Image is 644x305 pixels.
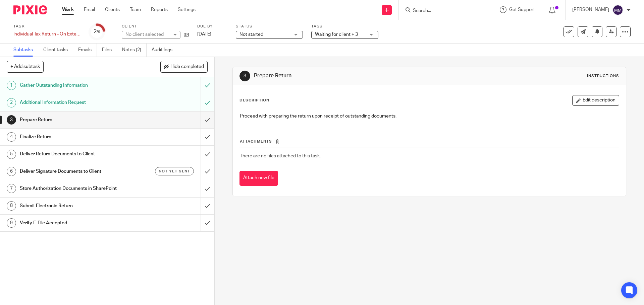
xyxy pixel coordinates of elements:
span: Not started [239,32,263,37]
p: Description [239,98,269,103]
h1: Prepare Return [20,115,136,125]
span: Not yet sent [159,168,190,174]
a: Clients [105,6,120,13]
span: [DATE] [197,32,211,36]
a: Emails [78,44,97,57]
h1: Deliver Return Documents to Client [20,149,136,159]
div: 2 [94,28,100,35]
a: Settings [178,6,196,13]
div: 7 [7,184,16,193]
span: There are no files attached to this task. [240,154,321,158]
div: No client selected [125,31,169,38]
div: 3 [7,115,16,125]
h1: Deliver Signature Documents to Client [20,166,136,176]
button: Edit description [572,95,619,106]
div: 9 [7,218,16,228]
p: Proceed with preparing the return upon receipt of outstanding documents. [240,113,619,120]
a: Reports [151,6,168,13]
div: Instructions [587,73,619,79]
a: Files [102,44,117,57]
h1: Verify E-File Accepted [20,218,136,228]
span: Attachments [240,140,272,143]
label: Tags [311,24,378,29]
div: Individual Tax Return - On Extension [13,31,80,37]
div: 1 [7,81,16,90]
span: Hide completed [170,64,204,70]
label: Due by [197,24,227,29]
div: 5 [7,150,16,159]
img: svg%3E [612,5,623,15]
a: Audit logs [152,44,177,57]
a: Notes (2) [122,44,147,57]
button: Hide completed [160,61,208,72]
label: Status [236,24,303,29]
a: Email [84,6,95,13]
label: Client [122,24,189,29]
h1: Store Authorization Documents in SharePoint [20,183,136,194]
p: [PERSON_NAME] [572,6,609,13]
img: Pixie [13,5,47,14]
a: Work [62,6,74,13]
div: 6 [7,167,16,176]
h1: Prepare Return [254,72,444,79]
h1: Finalize Return [20,132,136,142]
div: 8 [7,201,16,211]
a: Client tasks [43,44,73,57]
span: Get Support [509,7,535,12]
div: 2 [7,98,16,107]
label: Task [13,24,80,29]
small: /9 [97,30,100,34]
button: Attach new file [239,171,278,186]
input: Search [412,8,473,14]
h1: Gather Outstanding Information [20,80,136,90]
div: 3 [239,71,250,81]
a: Team [130,6,141,13]
h1: Submit Electronic Return [20,201,136,211]
div: 4 [7,132,16,142]
span: Waiting for client + 3 [315,32,358,37]
button: + Add subtask [7,61,44,72]
h1: Additional Information Request [20,97,136,107]
a: Subtasks [13,44,38,57]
